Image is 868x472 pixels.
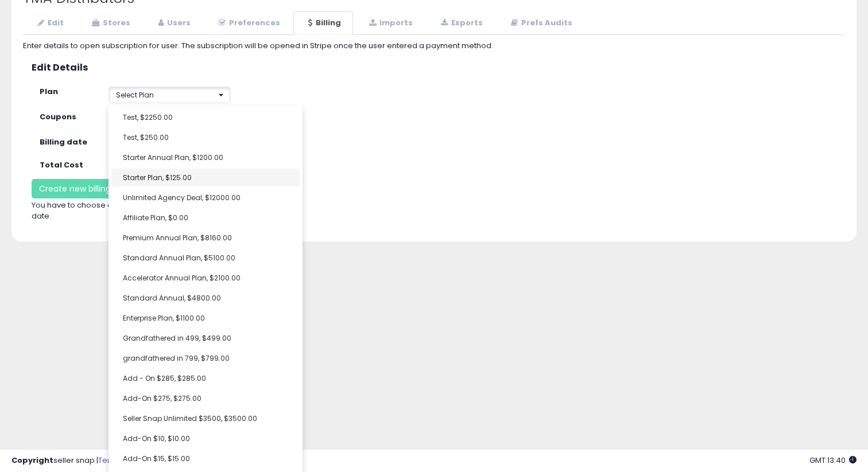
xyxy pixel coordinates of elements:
[809,455,857,466] span: 2025-10-8 13:40 GMT
[496,11,584,35] a: Prefs Audits
[40,159,83,170] strong: Total Cost
[123,153,223,162] span: Starter Annual Plan, $1200.00
[354,11,425,35] a: Imports
[116,90,154,100] span: Select Plan
[426,11,495,35] a: Exports
[293,11,353,35] a: Billing
[123,313,205,323] span: Enterprise Plan, $1100.00
[123,193,241,202] span: Unlimited Agency Deal, $12000.00
[23,41,845,52] div: Enter details to open subscription for user. The subscription will be opened in Stripe once the u...
[11,455,53,466] strong: Copyright
[123,173,192,182] span: Starter Plan, $125.00
[108,87,231,103] button: Select Plan
[23,11,76,35] a: Edit
[123,353,230,363] span: grandfathered in 799, $799.00
[123,213,188,223] span: Affiliate Plan, $0.00
[123,454,190,463] span: Add-On $15, $15.00
[144,11,203,35] a: Users
[77,11,142,35] a: Stores
[123,333,231,343] span: Grandfathered in 499, $499.00
[204,11,292,35] a: Preferences
[32,63,836,73] h3: Edit Details
[32,179,118,198] button: Create new billing
[23,200,233,221] div: You have to choose at least one plan and a billing date.
[11,455,199,466] div: seller snap | |
[123,273,241,283] span: Accelerator Annual Plan, $2100.00
[123,434,190,443] span: Add-On $10, $10.00
[40,111,76,122] strong: Coupons
[123,132,169,142] span: Test, $250.00
[40,136,87,147] strong: Billing date
[123,393,201,403] span: Add-On $275, $275.00
[123,253,235,263] span: Standard Annual Plan, $5100.00
[123,112,173,122] span: Test, $2250.00
[100,160,305,171] div: 0 USD per month
[123,414,257,423] span: Seller Snap Unlimited $3500, $3500.00
[123,293,221,303] span: Standard Annual, $4800.00
[123,233,232,243] span: Premium Annual Plan, $8160.00
[40,86,58,97] strong: Plan
[98,455,147,466] a: Terms of Use
[123,373,206,383] span: Add - On $285, $285.00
